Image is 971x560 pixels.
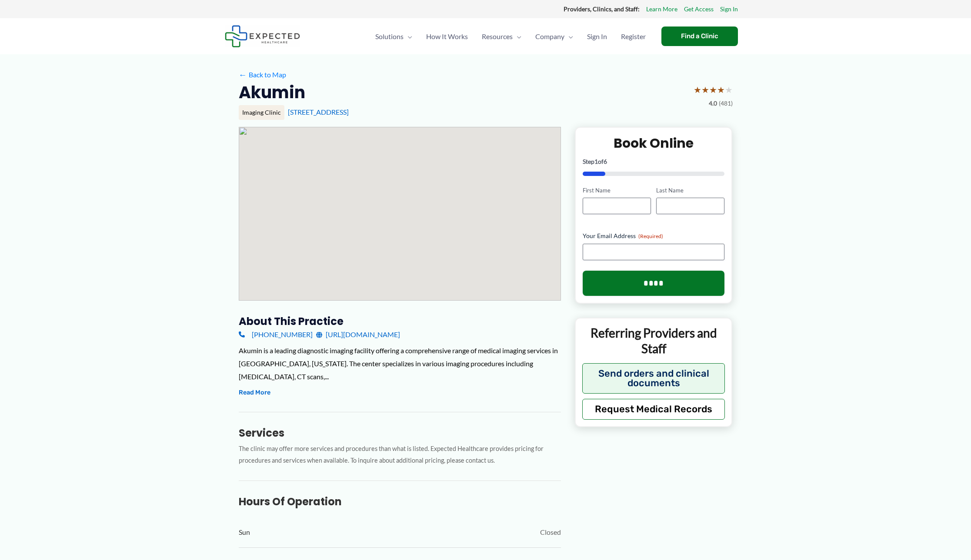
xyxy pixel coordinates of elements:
span: ★ [725,82,733,98]
span: 4.0 [709,98,717,109]
a: Sign In [720,3,738,15]
h3: About this practice [239,315,561,328]
span: (481) [719,98,733,109]
span: Sign In [587,21,607,52]
span: Closed [540,526,561,539]
button: Request Medical Records [582,399,725,420]
button: Read More [239,388,270,398]
span: ★ [709,82,717,98]
a: Learn More [646,3,677,15]
span: Menu Toggle [513,21,521,52]
a: [STREET_ADDRESS] [288,108,349,116]
span: 6 [604,158,607,165]
p: The clinic may offer more services and procedures than what is listed. Expected Healthcare provid... [239,443,561,467]
span: Company [535,21,564,52]
a: Sign In [580,21,614,52]
img: Expected Healthcare Logo - side, dark font, small [225,25,300,47]
a: SolutionsMenu Toggle [368,21,419,52]
span: ★ [717,82,725,98]
span: 1 [594,158,598,165]
span: Menu Toggle [404,21,412,52]
span: (Required) [638,233,663,239]
span: How It Works [426,21,468,52]
button: Send orders and clinical documents [582,363,725,394]
span: ★ [701,82,709,98]
span: Solutions [375,21,404,52]
a: Register [614,21,653,52]
span: Sun [239,526,250,539]
div: Imaging Clinic [239,105,284,120]
label: First Name [583,186,651,195]
span: Menu Toggle [564,21,573,52]
p: Referring Providers and Staff [582,325,725,357]
a: Get Access [684,3,714,15]
p: Step of [583,159,725,165]
a: [URL][DOMAIN_NAME] [316,328,400,341]
label: Your Email Address [583,232,725,240]
span: Resources [482,21,513,52]
label: Last Name [656,186,724,195]
span: ← [239,70,247,79]
a: [PHONE_NUMBER] [239,328,313,341]
h3: Hours of Operation [239,495,561,508]
a: How It Works [419,21,475,52]
a: Find a Clinic [661,27,738,46]
a: CompanyMenu Toggle [528,21,580,52]
span: ★ [694,82,701,98]
a: ResourcesMenu Toggle [475,21,528,52]
nav: Primary Site Navigation [368,21,653,52]
h3: Services [239,426,561,440]
h2: Book Online [583,135,725,152]
div: Akumin is a leading diagnostic imaging facility offering a comprehensive range of medical imaging... [239,344,561,383]
span: Register [621,21,646,52]
a: ←Back to Map [239,68,286,81]
h2: Akumin [239,82,305,103]
strong: Providers, Clinics, and Staff: [564,5,640,13]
